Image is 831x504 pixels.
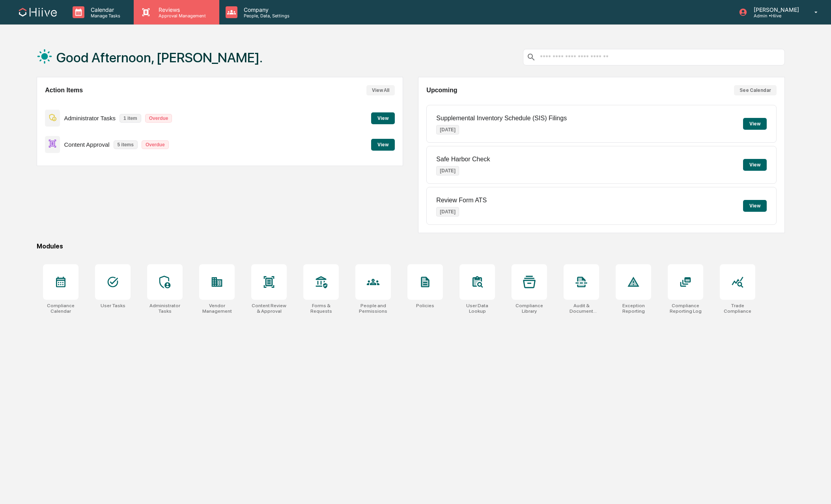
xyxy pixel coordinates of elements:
[416,303,434,308] div: Policies
[616,303,651,314] div: Exception Reporting
[56,50,263,65] h1: Good Afternoon, [PERSON_NAME].
[743,200,767,212] button: View
[436,125,459,134] p: [DATE]
[145,114,172,123] p: Overdue
[426,87,457,94] h2: Upcoming
[743,118,767,130] button: View
[436,115,567,122] p: Supplemental Inventory Schedule (SIS) Filings
[114,140,138,149] p: 5 items
[152,13,210,19] p: Approval Management
[747,13,803,19] p: Admin • Hiive
[564,303,599,314] div: Audit & Document Logs
[355,303,391,314] div: People and Permissions
[199,303,235,314] div: Vendor Management
[459,303,495,314] div: User Data Lookup
[512,303,547,314] div: Compliance Library
[436,166,459,175] p: [DATE]
[743,159,767,171] button: View
[19,8,57,17] img: logo
[237,13,293,19] p: People, Data, Settings
[142,140,169,149] p: Overdue
[251,303,287,314] div: Content Review & Approval
[45,87,83,94] h2: Action Items
[147,303,183,314] div: Administrator Tasks
[84,13,124,19] p: Manage Tasks
[64,141,109,148] p: Content Approval
[720,303,755,314] div: Trade Compliance
[64,115,116,121] p: Administrator Tasks
[84,6,124,13] p: Calendar
[747,6,803,13] p: [PERSON_NAME]
[366,85,395,95] button: View All
[436,156,490,163] p: Safe Harbor Check
[152,6,210,13] p: Reviews
[237,6,293,13] p: Company
[120,114,141,123] p: 1 item
[436,207,459,217] p: [DATE]
[371,139,395,151] button: View
[371,114,395,121] a: View
[43,303,78,314] div: Compliance Calendar
[371,112,395,124] button: View
[303,303,339,314] div: Forms & Requests
[436,197,487,204] p: Review Form ATS
[371,140,395,148] a: View
[101,303,125,308] div: User Tasks
[668,303,703,314] div: Compliance Reporting Log
[734,85,777,95] button: See Calendar
[37,243,784,250] div: Modules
